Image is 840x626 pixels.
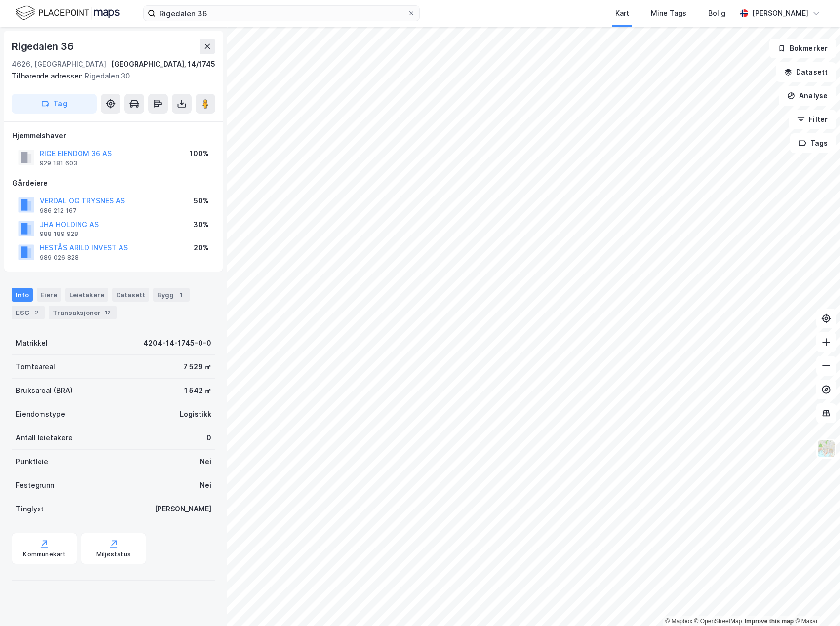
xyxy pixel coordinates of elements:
[791,579,840,626] div: Kontrollprogram for chat
[651,7,686,19] div: Mine Tags
[12,306,45,319] div: ESG
[31,308,41,317] div: 2
[16,337,48,349] div: Matrikkel
[112,288,149,302] div: Datasett
[23,550,66,558] div: Kommunekart
[193,219,209,231] div: 30%
[183,361,211,373] div: 7 529 ㎡
[40,230,78,238] div: 988 189 928
[615,7,629,19] div: Kart
[694,618,742,625] a: OpenStreetMap
[16,385,73,396] div: Bruksareal (BRA)
[12,94,97,114] button: Tag
[194,242,209,254] div: 20%
[776,62,836,82] button: Datasett
[745,618,794,625] a: Improve this map
[180,408,211,420] div: Logistikk
[12,39,76,54] div: Rigedalen 36
[779,86,836,106] button: Analyse
[206,432,211,444] div: 0
[200,456,211,468] div: Nei
[156,6,407,21] input: Søk på adresse, matrikkel, gårdeiere, leietakere eller personer
[184,385,211,396] div: 1 542 ㎡
[12,130,215,142] div: Hjemmelshaver
[200,479,211,491] div: Nei
[16,361,55,373] div: Tomteareal
[16,503,44,515] div: Tinglyst
[16,432,73,444] div: Antall leietakere
[16,408,65,420] div: Eiendomstype
[16,479,54,491] div: Festegrunn
[12,177,215,189] div: Gårdeiere
[40,159,77,167] div: 929 181 603
[194,195,209,207] div: 50%
[111,58,215,70] div: [GEOGRAPHIC_DATA], 14/1745
[817,439,836,458] img: Z
[12,70,207,82] div: Rigedalen 30
[37,288,61,302] div: Eiere
[708,7,725,19] div: Bolig
[791,579,840,626] iframe: Chat Widget
[155,503,211,515] div: [PERSON_NAME]
[12,72,85,80] span: Tilhørende adresser:
[103,308,113,317] div: 12
[40,207,77,215] div: 986 212 167
[65,288,108,302] div: Leietakere
[16,4,120,22] img: logo.f888ab2527a4732fd821a326f86c7f29.svg
[769,39,836,58] button: Bokmerker
[40,254,79,262] div: 989 026 828
[12,288,33,302] div: Info
[143,337,211,349] div: 4204-14-1745-0-0
[49,306,117,319] div: Transaksjoner
[176,290,186,300] div: 1
[190,148,209,159] div: 100%
[12,58,106,70] div: 4626, [GEOGRAPHIC_DATA]
[665,618,692,625] a: Mapbox
[752,7,808,19] div: [PERSON_NAME]
[790,133,836,153] button: Tags
[96,550,131,558] div: Miljøstatus
[789,110,836,129] button: Filter
[153,288,190,302] div: Bygg
[16,456,48,468] div: Punktleie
